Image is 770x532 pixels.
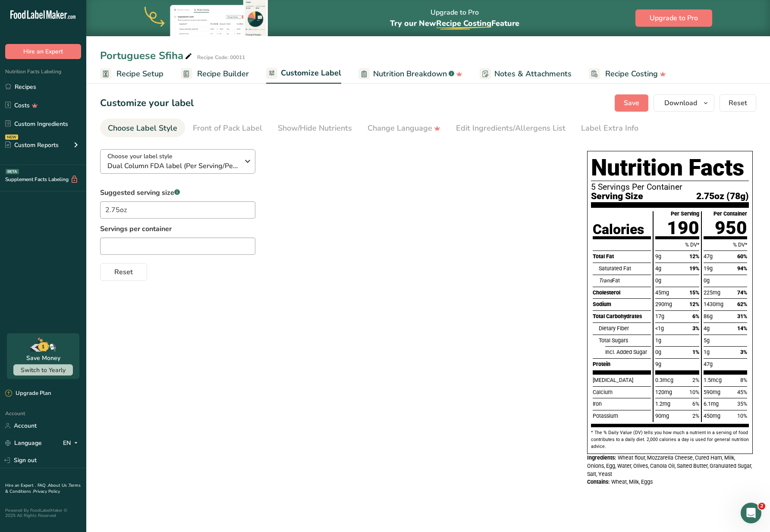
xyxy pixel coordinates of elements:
span: 2.75oz (78g) [696,191,749,200]
span: 47g [704,361,713,367]
span: 290mg [655,301,672,307]
h1: Nutrition Facts [591,155,749,181]
div: Total Fat [593,250,651,263]
span: 17g [655,313,664,319]
span: Wheat flour, Mozzarella Cheese, Cured Ham, Milk, Onions, Egg, Water, Olives, Canola Oil, Salted B... [587,454,752,477]
span: 1.5mcg [704,377,722,383]
span: Recipe Builder [197,68,249,80]
span: 120mg [655,389,672,395]
span: 3% [740,349,747,355]
span: Save [624,98,639,108]
div: Choose Label Style [108,122,177,134]
span: 1g [655,337,661,344]
span: 10% [689,389,699,395]
button: Choose your label style Dual Column FDA label (Per Serving/Per Container) [100,149,255,174]
div: Portuguese Sfiha [100,48,194,63]
a: Terms & Conditions . [5,482,81,494]
span: 14% [737,325,747,332]
span: 62% [737,301,747,307]
span: 8% [740,377,747,383]
div: Sodium [593,298,651,310]
div: Fat [599,275,651,287]
span: 0g [655,349,661,355]
span: Reset [729,98,747,108]
span: 0g [655,277,661,284]
span: 9g [655,253,661,260]
span: Download [664,98,697,108]
span: 45mg [655,289,669,296]
span: 94% [737,265,747,272]
span: Dual Column FDA label (Per Serving/Per Container) [107,161,239,171]
div: Incl. Added Sugar [605,346,651,358]
button: Upgrade to Pro [635,9,712,27]
div: Label Extra Info [581,122,638,134]
span: Choose your label style [107,152,173,161]
span: Ingredients: [587,454,616,461]
span: Serving Size [591,191,643,200]
span: Contains: [587,479,610,485]
a: Recipe Costing [589,64,666,84]
a: Nutrition Breakdown [358,64,462,84]
span: Recipe Setup [116,68,163,80]
span: Recipe Costing [605,68,658,80]
div: % DV* [704,239,747,251]
span: 1.2mg [655,401,670,407]
span: 90mg [655,413,669,419]
span: Nutrition Breakdown [373,68,447,80]
div: Powered By FoodLabelMaker © 2025 All Rights Reserved [5,508,81,518]
div: Cholesterol [593,287,651,299]
a: Recipe Setup [100,64,163,84]
div: Total Sugars [599,335,651,347]
span: 45% [737,389,747,395]
span: Wheat, Milk, Eggs [611,479,653,485]
span: Switch to Yearly [21,366,66,374]
a: About Us . [48,482,69,488]
span: <1g [655,325,664,332]
span: Reset [114,267,133,277]
p: * The % Daily Value (DV) tells you how much a nutrient in a serving of food contributes to a dail... [591,429,749,450]
span: 1g [704,349,710,355]
span: Try our New Feature [390,18,519,28]
iframe: Intercom live chat [741,503,761,523]
div: % DV* [655,239,699,251]
span: 4g [704,325,710,332]
span: 15% [689,289,699,296]
h1: Customize your label [100,96,194,110]
span: 2 [758,503,765,510]
span: 31% [737,313,747,319]
span: 10% [737,413,747,419]
button: Hire an Expert [5,44,81,59]
span: 950 [715,217,747,238]
span: Notes & Attachments [494,68,572,80]
span: 2% [692,377,699,383]
span: 9g [655,361,661,367]
span: 19g [704,265,713,272]
span: 1430mg [704,301,723,307]
span: 35% [737,401,747,407]
label: Servings per container [100,224,255,234]
span: 0g [704,277,710,284]
span: 1% [692,349,699,355]
div: Change Language [368,122,440,134]
i: Trans [599,277,612,284]
span: 5g [704,337,710,344]
span: 6% [692,401,699,407]
span: 3% [692,325,699,332]
div: Recipe Code: 00011 [197,53,245,61]
button: Download [654,94,714,112]
div: Save Money [26,354,60,363]
div: Protein [593,358,651,370]
span: 74% [737,289,747,296]
span: 0.3mcg [655,377,673,383]
div: EN [63,438,81,448]
div: Total Carbohydrates [593,310,651,322]
a: Language [5,435,42,451]
div: Front of Pack Label [193,122,262,134]
span: 12% [689,253,699,260]
a: Customize Label [266,63,341,84]
span: 6% [692,313,699,319]
span: 590mg [704,389,720,395]
span: 225mg [704,289,720,296]
a: Recipe Builder [181,64,249,84]
div: BETA [6,169,19,174]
